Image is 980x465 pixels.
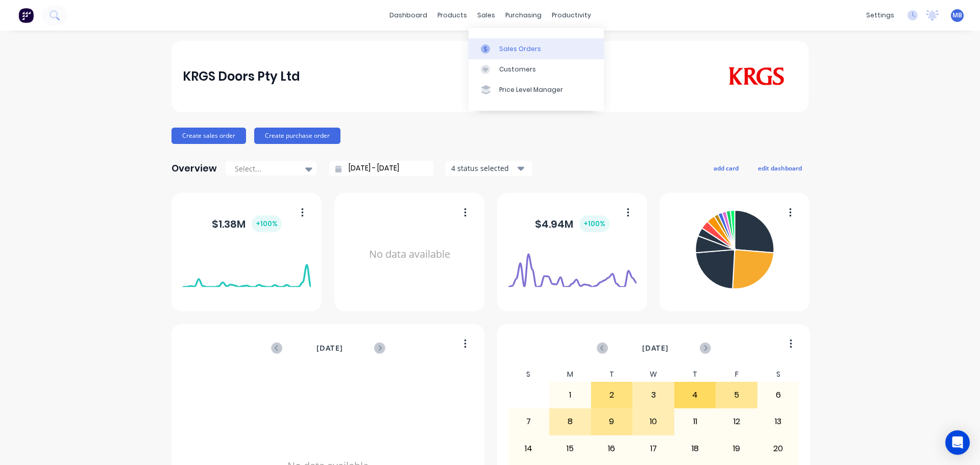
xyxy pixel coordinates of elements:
div: 3 [633,382,674,408]
div: Overview [171,158,217,179]
div: 11 [675,409,716,434]
div: 19 [716,436,757,461]
button: Create purchase order [254,128,340,144]
span: [DATE] [316,342,343,354]
div: 20 [758,436,799,461]
div: 4 status selected [451,163,516,174]
div: products [432,8,472,23]
a: Customers [469,59,604,80]
div: + 100 % [252,215,282,232]
div: Open Intercom Messenger [945,430,970,455]
span: [DATE] [642,342,669,354]
div: T [591,367,633,382]
div: S [508,367,550,382]
div: 1 [550,382,591,408]
div: KRGS Doors Pty Ltd [183,66,300,87]
div: Customers [499,65,536,74]
div: No data available [346,206,474,303]
span: MB [952,11,962,20]
div: + 100 % [579,215,609,232]
div: 10 [633,409,674,434]
div: 6 [758,382,799,408]
div: $ 1.38M [212,215,282,232]
div: productivity [547,8,596,23]
div: purchasing [500,8,547,23]
button: Create sales order [171,128,246,144]
a: dashboard [384,8,432,23]
div: settings [861,8,899,23]
img: Factory [18,8,34,23]
div: S [757,367,799,382]
div: 2 [592,382,632,408]
div: 14 [508,436,549,461]
div: 13 [758,409,799,434]
div: 17 [633,436,674,461]
a: Price Level Manager [469,80,604,100]
button: 4 status selected [446,161,532,176]
div: 18 [675,436,716,461]
div: sales [472,8,500,23]
div: F [716,367,757,382]
button: edit dashboard [751,161,808,175]
a: Sales Orders [469,38,604,59]
div: 7 [508,409,549,434]
div: 9 [592,409,632,434]
div: 5 [716,382,757,408]
img: KRGS Doors Pty Ltd [726,67,787,86]
div: T [674,367,716,382]
div: $ 4.94M [535,215,609,232]
div: Sales Orders [499,44,541,54]
div: 8 [550,409,591,434]
div: 15 [550,436,591,461]
div: Price Level Manager [499,85,563,94]
div: M [549,367,591,382]
div: 4 [675,382,716,408]
div: 12 [716,409,757,434]
div: 16 [592,436,632,461]
button: add card [707,161,745,175]
div: W [632,367,674,382]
